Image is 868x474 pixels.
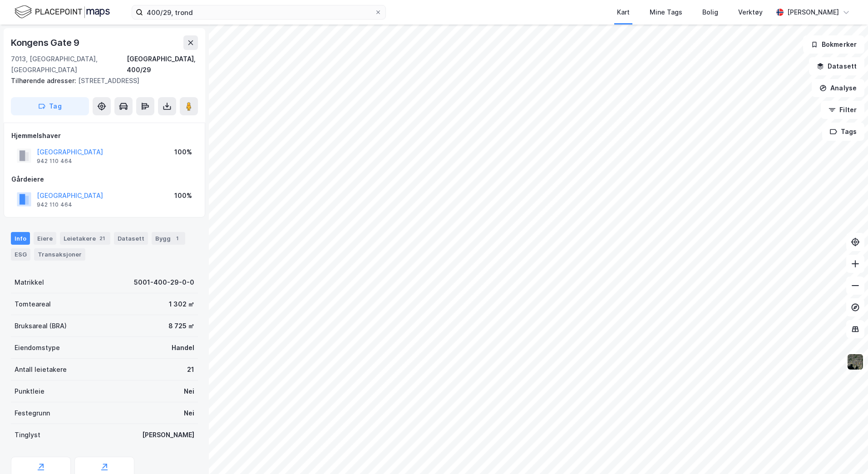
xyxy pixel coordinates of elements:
div: Bolig [702,7,718,18]
div: Tomteareal [15,299,51,310]
div: Kontrollprogram for chat [823,430,868,474]
div: Eiendomstype [15,342,60,353]
div: [STREET_ADDRESS] [11,75,191,86]
div: [GEOGRAPHIC_DATA], 400/29 [127,54,198,75]
div: Verktøy [738,7,763,18]
div: Gårdeiere [11,174,197,185]
div: 1 [173,234,182,243]
div: Datasett [114,232,148,245]
div: Punktleie [15,386,44,397]
div: 942 110 464 [37,201,72,208]
div: Info [11,232,30,245]
button: Filter [821,101,864,119]
div: Festegrunn [15,408,50,419]
div: Kongens Gate 9 [11,35,81,50]
div: 100% [174,190,192,201]
div: 5001-400-29-0-0 [134,277,194,288]
img: logo.f888ab2527a4732fd821a326f86c7f29.svg [15,4,110,20]
div: 942 110 464 [37,158,72,165]
div: Hjemmelshaver [11,130,197,141]
div: 100% [174,147,192,158]
button: Tags [822,123,864,141]
div: [PERSON_NAME] [787,7,839,18]
button: Datasett [809,57,864,75]
div: Mine Tags [650,7,682,18]
div: 1 302 ㎡ [169,299,194,310]
div: Matrikkel [15,277,44,288]
button: Tag [11,97,89,115]
button: Bokmerker [803,35,864,54]
div: Bygg [152,232,185,245]
div: Nei [184,386,194,397]
div: ESG [11,248,30,260]
div: Antall leietakere [15,364,67,375]
div: 21 [187,364,194,375]
div: Handel [172,342,194,353]
div: Leietakere [60,232,110,245]
div: Transaksjoner [34,248,85,260]
div: Nei [184,408,194,419]
div: [PERSON_NAME] [142,430,194,440]
div: 8 725 ㎡ [168,321,194,331]
input: Søk på adresse, matrikkel, gårdeiere, leietakere eller personer [143,5,375,19]
div: Bruksareal (BRA) [15,321,67,331]
iframe: Chat Widget [823,430,868,474]
span: Tilhørende adresser: [11,77,78,84]
div: Kart [617,7,630,18]
div: 7013, [GEOGRAPHIC_DATA], [GEOGRAPHIC_DATA] [11,54,127,75]
div: Eiere [34,232,56,245]
div: 21 [98,234,107,243]
div: Tinglyst [15,430,40,440]
img: 9k= [847,353,864,370]
button: Analyse [812,79,864,97]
